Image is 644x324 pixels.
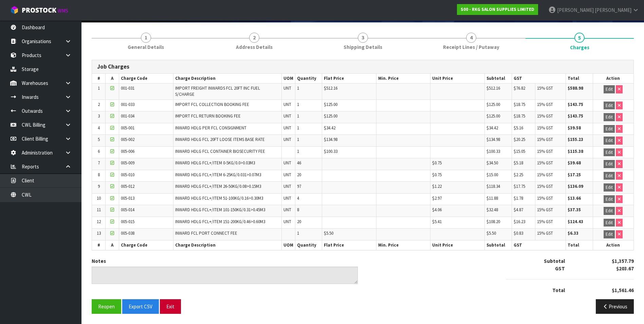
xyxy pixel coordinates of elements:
[121,219,134,224] span: 005-015
[537,113,553,119] span: 15% GST
[175,160,255,166] span: INWARD HDLG FCL+/ITEM 0-5KG/0.0>0.03M3
[121,195,134,201] span: 005-013
[175,148,265,154] span: INWARD HDLG FCL CONTAINER BIOSECURITY FEE
[432,195,442,201] span: $2.97
[283,183,291,189] span: UNT
[486,207,498,213] span: $32.48
[443,43,499,51] span: Receipt Lines / Putaway
[537,230,553,236] span: 15% GST
[604,172,615,180] button: Edit
[484,240,512,250] th: Subtotal
[92,123,106,135] td: 4
[128,43,164,51] span: General Details
[514,172,523,178] span: $2.25
[568,195,581,201] strong: $13.66
[568,125,581,131] strong: $39.58
[557,7,594,13] span: [PERSON_NAME]
[537,137,553,142] span: 15% GST
[514,160,523,166] span: $5.18
[92,84,106,100] td: 1
[593,240,633,250] th: Action
[324,230,333,236] span: $5.50
[595,7,631,13] span: [PERSON_NAME]
[486,102,500,107] span: $125.00
[566,74,593,84] th: Total
[249,33,259,43] span: 2
[92,146,106,158] td: 6
[297,113,299,119] span: 1
[283,125,291,131] span: UNT
[544,258,565,264] strong: Subtotal
[604,230,615,238] button: Edit
[537,85,553,91] span: 15% GST
[514,207,523,213] span: $4.87
[121,148,134,154] span: 005-006
[514,219,525,224] span: $16.23
[121,160,134,166] span: 005-009
[568,183,583,189] strong: $136.09
[121,102,134,107] span: 001-033
[173,74,281,84] th: Charge Description
[281,240,295,250] th: UOM
[281,74,295,84] th: UOM
[537,125,553,131] span: 15% GST
[604,125,615,133] button: Edit
[512,240,566,250] th: GST
[283,207,291,213] span: UNT
[604,148,615,157] button: Edit
[486,160,498,166] span: $34.50
[121,172,134,178] span: 005-010
[92,111,106,123] td: 3
[297,125,299,131] span: 1
[432,172,442,178] span: $0.75
[324,125,335,131] span: $34.42
[604,160,615,168] button: Edit
[461,6,534,12] strong: S00 - RKG SALON SUPPLIES LIMITED
[297,160,301,166] span: 46
[297,183,301,189] span: 97
[283,102,291,107] span: UNT
[175,125,246,131] span: INWARD HDLG PER FCL CONSIGNMENT
[97,64,628,70] h3: Job Charges
[457,4,538,15] a: S00 - RKG SALON SUPPLIES LIMITED
[283,85,291,91] span: UNT
[596,299,634,314] button: Previous
[92,217,106,229] td: 12
[514,85,525,91] span: $76.82
[324,137,337,142] span: $134.98
[432,207,442,213] span: $4.06
[537,195,553,201] span: 15% GST
[604,137,615,145] button: Edit
[175,137,265,142] span: INWARD HDLG FCL 20FT LOOSE ITEMS BASE RATE
[58,7,68,14] small: WMS
[92,158,106,170] td: 7
[175,230,237,236] span: INWARD FCL PORT CONNECT FEE
[566,240,593,250] th: Total
[297,148,299,154] span: 1
[106,74,119,84] th: A
[283,113,291,119] span: UNT
[121,85,134,91] span: 001-031
[283,195,291,201] span: UNT
[616,265,634,272] strong: $203.67
[430,240,484,250] th: Unit Price
[295,240,322,250] th: Quantity
[466,33,476,43] span: 4
[486,148,500,154] span: $100.33
[612,258,634,264] strong: $1,357.79
[92,135,106,147] td: 5
[358,33,368,43] span: 3
[514,195,523,201] span: $1.78
[604,195,615,203] button: Edit
[297,137,299,142] span: 1
[574,33,585,43] span: 5
[486,137,500,142] span: $134.98
[537,219,553,224] span: 15% GST
[283,137,291,142] span: UNT
[376,240,430,250] th: Min. Price
[486,125,498,131] span: $34.42
[432,160,442,166] span: $0.75
[537,207,553,213] span: 15% GST
[486,172,498,178] span: $15.00
[593,74,633,84] th: Action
